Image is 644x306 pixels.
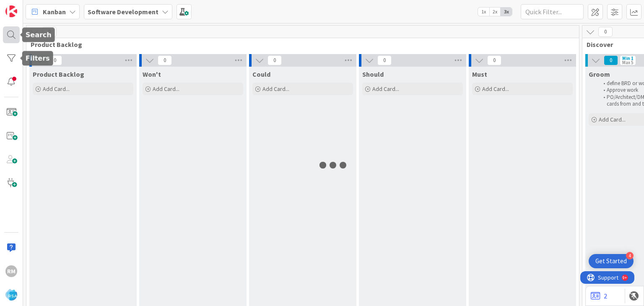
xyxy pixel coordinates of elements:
[5,265,17,277] div: RM
[626,252,634,259] div: 4
[489,8,501,16] span: 2x
[589,254,634,268] div: Open Get Started checklist, remaining modules: 4
[487,55,501,65] span: 0
[48,55,62,65] span: 0
[43,7,66,17] span: Kanban
[591,291,607,301] a: 2
[42,27,57,37] span: 0
[143,70,161,78] span: Won't
[43,85,70,93] span: Add Card...
[622,60,633,65] div: Max 5
[5,289,17,301] img: avatar
[33,70,84,78] span: Product Backlog
[598,27,613,37] span: 0
[595,257,627,265] div: Get Started
[267,55,282,65] span: 0
[18,1,38,11] span: Support
[88,8,158,16] b: Software Development
[5,5,17,17] img: Visit kanbanzone.com
[31,40,569,49] span: Product Backlog
[262,85,289,93] span: Add Card...
[372,85,399,93] span: Add Card...
[377,55,392,65] span: 0
[362,70,384,78] span: Should
[472,70,487,78] span: Must
[26,31,52,39] h5: Search
[604,55,618,65] span: 0
[42,3,47,10] div: 9+
[622,56,634,60] div: Min 1
[599,116,626,123] span: Add Card...
[482,85,509,93] span: Add Card...
[589,70,610,78] span: Groom
[158,55,172,65] span: 0
[26,54,50,62] h5: Filters
[478,8,489,16] span: 1x
[501,8,512,16] span: 3x
[153,85,179,93] span: Add Card...
[521,4,584,19] input: Quick Filter...
[252,70,270,78] span: Could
